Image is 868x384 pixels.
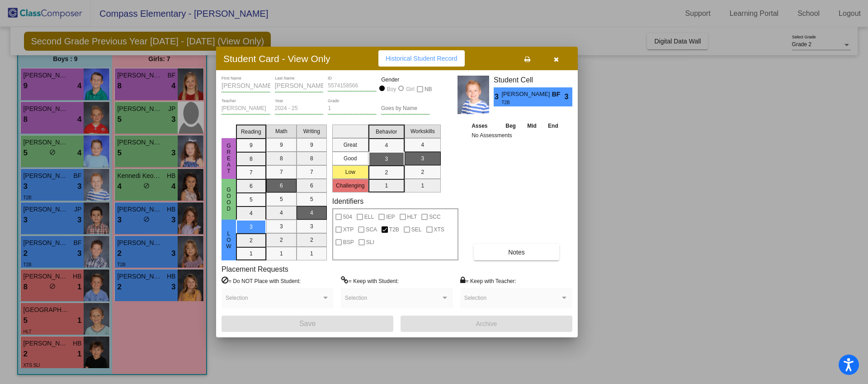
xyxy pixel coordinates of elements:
label: = Keep with Student: [341,276,399,285]
label: = Do NOT Place with Student: [222,276,301,285]
span: SLI [366,237,374,248]
th: Beg [500,121,521,131]
span: ELL [364,211,374,222]
mat-label: Gender [381,76,430,84]
button: Historical Student Record [378,50,465,67]
span: 504 [343,211,352,222]
div: Boy [387,85,396,93]
span: Notes [508,249,525,256]
label: Placement Requests [222,265,288,274]
input: year [275,106,324,112]
span: T2B [389,224,399,235]
th: Mid [522,121,542,131]
span: T2B [501,99,545,106]
span: SCA [366,224,377,235]
span: XTS [434,224,444,235]
th: Asses [469,121,500,131]
input: goes by name [381,106,430,112]
span: Low [225,230,233,250]
span: IEP [386,211,395,222]
label: Identifiers [332,197,363,206]
span: Save [299,320,316,327]
input: Enter ID [328,83,377,89]
span: Historical Student Record [386,55,458,62]
button: Archive [401,316,572,332]
th: End [542,121,564,131]
span: Good [225,187,233,212]
h3: Student Card - View Only [223,53,330,64]
span: SCC [429,211,440,222]
span: HLT [407,211,417,222]
span: [PERSON_NAME] [501,90,552,99]
span: BSP [343,237,354,248]
label: = Keep with Teacher: [460,276,516,285]
button: Notes [474,244,559,260]
span: 3 [494,91,501,102]
h3: Student Cell [494,76,572,84]
span: 3 [565,91,572,102]
div: Girl [406,85,415,93]
span: Archive [476,320,497,327]
span: XTP [343,224,354,235]
span: NB [425,84,432,95]
span: Great [225,143,233,174]
input: teacher [222,106,270,112]
span: BF [552,90,565,99]
button: Save [222,316,393,332]
span: SEL [411,224,422,235]
input: grade [328,106,377,112]
td: No Assessments [469,131,564,140]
